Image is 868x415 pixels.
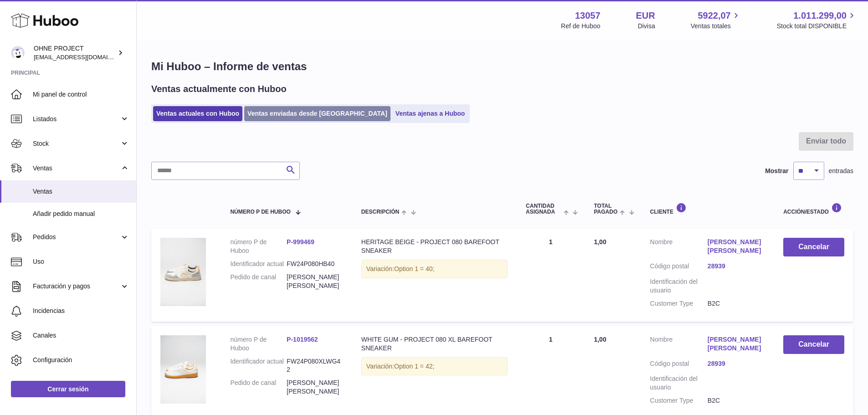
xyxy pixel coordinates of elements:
span: 1,00 [594,238,606,246]
dt: Nombre [650,335,708,355]
span: Ventas [33,164,120,173]
dt: Identificación del usuario [650,374,708,392]
span: 1,00 [594,336,606,343]
dt: Código postal [650,359,708,370]
dt: Pedido de canal [230,379,287,396]
a: 5922,07 Ventas totales [691,10,741,31]
a: [PERSON_NAME] [PERSON_NAME] [708,335,765,353]
dd: [PERSON_NAME] [PERSON_NAME] [287,379,343,396]
dt: Identificación del usuario [650,277,708,295]
span: Option 1 = 40; [394,265,434,272]
a: P-1019562 [287,336,318,343]
dt: Customer Type [650,396,708,405]
a: Ventas enviadas desde [GEOGRAPHIC_DATA] [244,106,390,121]
span: Uso [33,257,129,266]
span: Listados [33,115,120,123]
dt: Pedido de canal [230,273,287,290]
dt: Código postal [650,262,708,273]
img: CREAM.png [160,238,206,306]
span: Ventas [33,187,129,196]
div: Acción/Estado [783,203,844,215]
dt: número P de Huboo [230,335,287,353]
span: 1.011.299,00 [793,10,847,22]
span: entradas [829,167,853,175]
dt: Customer Type [650,299,708,308]
span: 5922,07 [698,10,730,22]
a: 28939 [708,359,765,368]
dd: [PERSON_NAME] [PERSON_NAME] [287,273,343,290]
span: Ventas totales [691,22,741,31]
span: Stock total DISPONIBLE [777,22,857,31]
a: Ventas actuales con Huboo [153,106,242,121]
img: DSC02166.jpg [160,335,206,404]
h2: Ventas actualmente con Huboo [151,83,287,95]
a: P-999469 [287,238,314,246]
div: Ref de Huboo [561,22,600,31]
dt: Identificador actual [230,357,287,374]
button: Cancelar [783,335,844,354]
button: Cancelar [783,238,844,256]
a: 28939 [708,262,765,271]
div: Variación: [361,260,508,278]
span: Descripción [361,209,399,215]
div: OHNE PROJECT [34,44,116,61]
dd: FW24P080HB40 [287,260,343,268]
span: Option 1 = 42; [394,363,434,370]
dd: B2C [708,299,765,308]
img: internalAdmin-13057@internal.huboo.com [11,46,25,60]
dd: B2C [708,396,765,405]
div: Divisa [638,22,655,31]
span: Añadir pedido manual [33,210,129,218]
a: [PERSON_NAME] [PERSON_NAME] [708,238,765,255]
span: Facturación y pagos [33,282,120,291]
strong: 13057 [575,10,601,22]
span: Pedidos [33,233,120,241]
span: [EMAIL_ADDRESS][DOMAIN_NAME] [34,53,134,61]
span: Cantidad ASIGNADA [526,203,561,215]
dd: FW24P080XLWG42 [287,357,343,374]
span: número P de Huboo [230,209,290,215]
dt: Nombre [650,238,708,257]
dt: Identificador actual [230,260,287,268]
div: WHITE GUM - PROJECT 080 XL BAREFOOT SNEAKER [361,335,508,353]
span: Mi panel de control [33,90,129,99]
label: Mostrar [765,167,788,175]
div: HERITAGE BEIGE - PROJECT 080 BAREFOOT SNEAKER [361,238,508,255]
a: Cerrar sesión [11,381,125,397]
span: Total pagado [594,203,617,215]
td: 1 [517,229,585,321]
div: Cliente [650,203,765,215]
strong: EUR [636,10,655,22]
div: Variación: [361,357,508,376]
dt: número P de Huboo [230,238,287,255]
span: Canales [33,331,129,340]
span: Configuración [33,356,129,364]
a: Ventas ajenas a Huboo [392,106,468,121]
span: Stock [33,139,120,148]
h1: Mi Huboo – Informe de ventas [151,59,853,74]
span: Incidencias [33,307,129,315]
a: 1.011.299,00 Stock total DISPONIBLE [777,10,857,31]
